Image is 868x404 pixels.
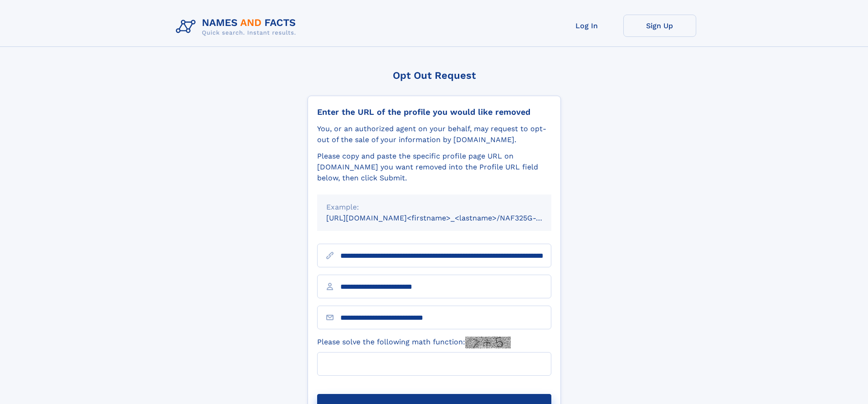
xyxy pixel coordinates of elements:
div: You, or an authorized agent on your behalf, may request to opt-out of the sale of your informatio... [317,123,551,145]
div: Enter the URL of the profile you would like removed [317,107,551,117]
a: Log In [550,15,623,37]
img: Logo Names and Facts [172,15,303,39]
a: Sign Up [623,15,696,37]
div: Example: [326,202,542,213]
div: Please copy and paste the specific profile page URL on [DOMAIN_NAME] you want removed into the Pr... [317,151,551,184]
label: Please solve the following math function: [317,337,511,348]
small: [URL][DOMAIN_NAME]<firstname>_<lastname>/NAF325G-xxxxxxxx [326,214,569,222]
div: Opt Out Request [308,70,561,81]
